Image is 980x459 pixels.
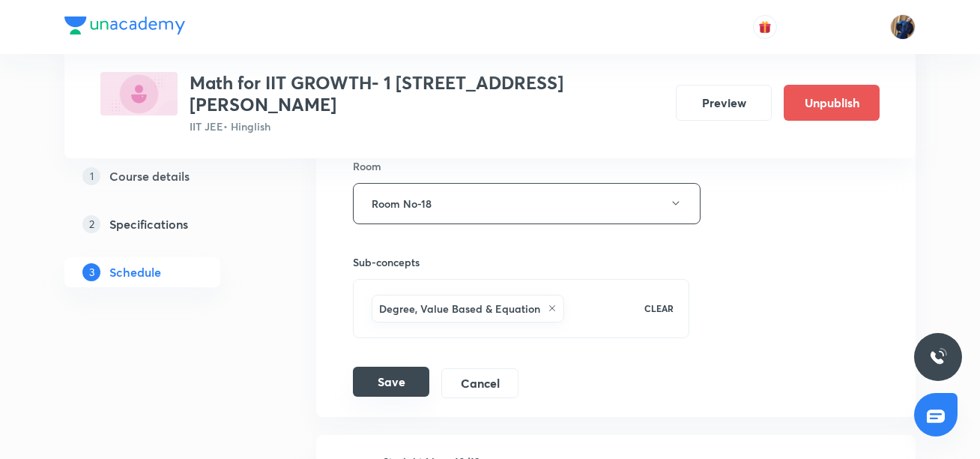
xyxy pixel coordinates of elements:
[82,167,100,185] p: 1
[109,215,188,233] h5: Specifications
[353,158,381,174] h6: Room
[676,85,772,121] button: Preview
[82,215,100,233] p: 2
[64,16,185,34] img: Company Logo
[379,301,540,316] h6: Degree, Value Based & Equation
[353,254,689,270] h6: Sub-concepts
[190,118,664,134] p: IIT JEE • Hinglish
[190,72,664,115] h3: Math for IIT GROWTH- 1 [STREET_ADDRESS][PERSON_NAME]
[109,167,190,185] h5: Course details
[441,368,518,398] button: Cancel
[929,348,947,366] img: ttu
[64,16,185,38] a: Company Logo
[353,183,701,224] button: Room No-18
[64,209,268,239] a: 2Specifications
[758,20,772,34] img: avatar
[753,15,777,39] button: avatar
[82,263,100,281] p: 3
[353,367,429,397] button: Save
[890,14,916,40] img: Sudipto roy
[109,263,161,281] h5: Schedule
[100,72,178,115] img: 777D86DF-C05D-40BC-A0C9-6FE6DE901BE9_plus.png
[64,161,268,191] a: 1Course details
[644,301,674,315] p: CLEAR
[784,85,880,121] button: Unpublish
